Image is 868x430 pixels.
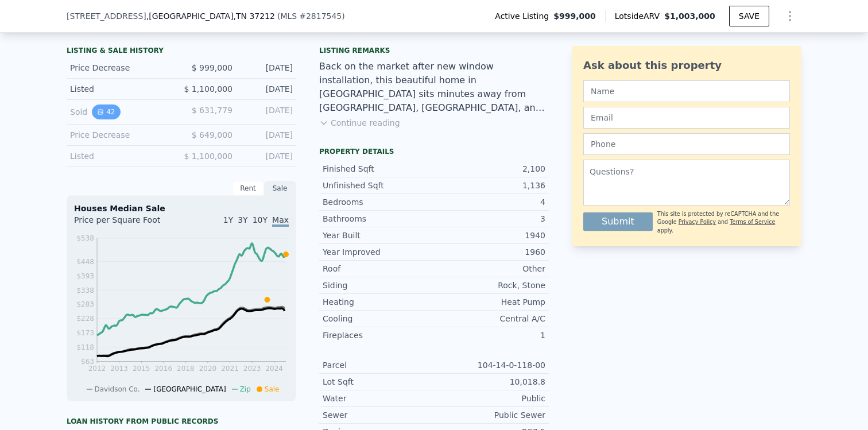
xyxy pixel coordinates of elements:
[88,365,106,373] tspan: 2012
[319,46,549,55] div: Listing remarks
[81,358,94,366] tspan: $63
[242,104,293,119] div: [DATE]
[70,62,172,73] div: Price Decrease
[323,180,434,191] div: Unfinished Sqft
[323,376,434,388] div: Lot Sqft
[192,63,232,72] span: $ 999,000
[323,263,434,274] div: Roof
[583,57,790,73] div: Ask about this property
[434,359,545,371] div: 104-14-0-118-00
[280,11,297,21] span: MLS
[583,107,790,129] input: Email
[76,315,94,323] tspan: $228
[778,5,801,28] button: Show Options
[583,80,790,102] input: Name
[299,11,342,21] span: # 2817545
[272,215,289,227] span: Max
[319,117,400,129] button: Continue reading
[153,385,226,393] span: [GEOGRAPHIC_DATA]
[221,365,239,373] tspan: 2021
[729,6,769,26] button: SAVE
[730,219,775,225] a: Terms of Service
[238,215,247,224] span: 3Y
[243,365,261,373] tspan: 2023
[323,409,434,421] div: Sewer
[177,365,195,373] tspan: 2018
[154,365,172,373] tspan: 2016
[67,10,146,22] span: [STREET_ADDRESS]
[240,385,251,393] span: Zip
[319,147,549,156] div: Property details
[133,365,150,373] tspan: 2015
[434,163,545,175] div: 2,100
[110,365,128,373] tspan: 2013
[434,180,545,191] div: 1,136
[434,263,545,274] div: Other
[265,385,280,393] span: Sale
[74,214,181,233] div: Price per Square Foot
[223,215,233,224] span: 1Y
[434,213,545,224] div: 3
[192,106,232,115] span: $ 631,779
[76,286,94,295] tspan: $338
[95,385,140,393] span: Davidson Co.
[74,203,289,214] div: Houses Median Sale
[323,359,434,371] div: Parcel
[242,150,293,162] div: [DATE]
[434,376,545,388] div: 10,018.8
[583,212,653,231] button: Submit
[434,393,545,404] div: Public
[242,129,293,141] div: [DATE]
[184,84,232,94] span: $ 1,100,000
[319,60,549,115] div: Back on the market after new window installation, this beautiful home in [GEOGRAPHIC_DATA] sits m...
[434,230,545,241] div: 1940
[76,329,94,337] tspan: $173
[323,296,434,308] div: Heating
[242,83,293,95] div: [DATE]
[434,409,545,421] div: Public Sewer
[495,10,553,22] span: Active Listing
[184,152,232,161] span: $ 1,100,000
[615,10,664,22] span: Lotside ARV
[70,104,172,119] div: Sold
[277,10,345,22] div: ( )
[434,246,545,258] div: 1960
[265,365,283,373] tspan: 2024
[323,213,434,224] div: Bathrooms
[67,46,296,57] div: LISTING & SALE HISTORY
[323,313,434,324] div: Cooling
[679,219,716,225] a: Privacy Policy
[323,163,434,175] div: Finished Sqft
[434,313,545,324] div: Central A/C
[70,129,172,141] div: Price Decrease
[76,234,94,242] tspan: $538
[232,181,264,196] div: Rent
[583,133,790,155] input: Phone
[76,300,94,308] tspan: $283
[434,280,545,291] div: Rock, Stone
[233,11,274,21] span: , TN 37212
[323,196,434,208] div: Bedrooms
[657,210,790,235] div: This site is protected by reCAPTCHA and the Google and apply.
[70,150,172,162] div: Listed
[323,280,434,291] div: Siding
[76,343,94,351] tspan: $118
[192,130,232,140] span: $ 649,000
[553,10,596,22] span: $999,000
[323,246,434,258] div: Year Improved
[434,296,545,308] div: Heat Pump
[264,181,296,196] div: Sale
[434,330,545,341] div: 1
[434,196,545,208] div: 4
[76,258,94,266] tspan: $448
[664,11,715,21] span: $1,003,000
[253,215,268,224] span: 10Y
[323,230,434,241] div: Year Built
[199,365,217,373] tspan: 2020
[92,104,120,119] button: View historical data
[242,62,293,73] div: [DATE]
[323,330,434,341] div: Fireplaces
[323,393,434,404] div: Water
[146,10,275,22] span: , [GEOGRAPHIC_DATA]
[67,417,296,426] div: Loan history from public records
